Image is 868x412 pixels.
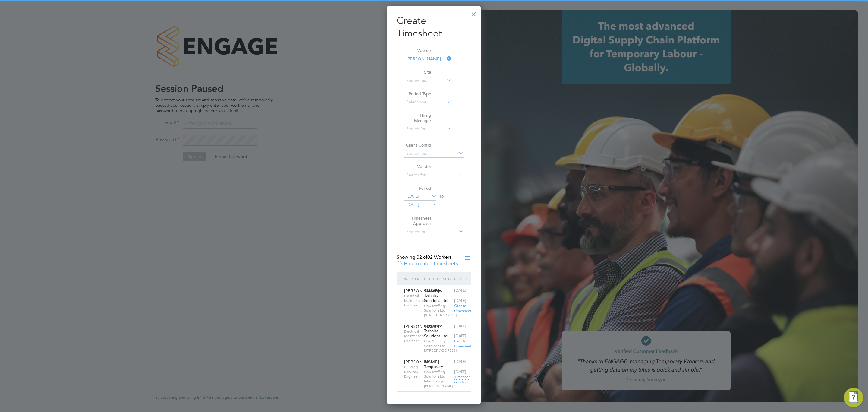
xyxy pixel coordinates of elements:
[404,288,439,293] span: [PERSON_NAME]
[406,193,419,199] span: [DATE]
[404,149,464,158] input: Search for...
[404,91,431,97] label: Period Type
[404,77,451,85] input: Search for...
[404,324,439,329] span: [PERSON_NAME]
[424,369,451,379] span: Cbw Staffing Solutions Ltd
[404,55,451,63] input: Search for...
[404,125,451,133] input: Search for...
[404,329,420,343] span: Electrical Maintenance Engineer
[404,142,431,148] label: Client Config
[454,374,472,385] span: Timesheet created
[404,171,464,179] input: Search for...
[424,379,451,388] span: Interchange [PERSON_NAME]
[404,365,420,379] span: Building Services Engineer
[454,323,466,339] span: [DATE] - [DATE]
[454,359,466,374] span: [DATE] - [DATE]
[406,202,419,207] span: [DATE]
[404,185,431,191] label: Period
[844,388,863,407] button: Engage Resource Center
[397,261,458,267] label: Hide created timesheets
[404,69,431,75] label: Site
[424,359,443,369] span: BGIS - Temporary
[404,359,439,365] span: [PERSON_NAME]
[404,48,431,53] label: Worker
[417,254,451,260] span: 02 Workers
[424,348,451,353] span: [STREET_ADDRESS]
[404,215,431,226] label: Timesheet Approver
[424,323,448,339] span: Combined Technical Solutions Ltd
[454,303,472,313] span: Create timesheet
[454,288,466,303] span: [DATE] - [DATE]
[404,293,420,308] span: Electrical Maintenance Engineer
[403,272,423,293] div: Worker / Role
[424,313,451,318] span: [STREET_ADDRESS]
[453,272,465,286] div: Period
[404,98,451,106] input: Select one
[417,254,427,260] span: 02 of
[424,339,451,348] span: Cbw Staffing Solutions Ltd
[397,254,453,261] div: Showing
[397,14,471,40] h2: Create Timesheet
[423,272,452,301] div: Client Config / Vendor / Site
[404,164,431,169] label: Vendor
[424,288,448,303] span: Combined Technical Solutions Ltd
[454,338,472,349] span: Create timesheet
[404,228,464,236] input: Search for...
[438,192,445,200] span: To
[404,113,431,123] label: Hiring Manager
[424,303,451,313] span: Cbw Staffing Solutions Ltd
